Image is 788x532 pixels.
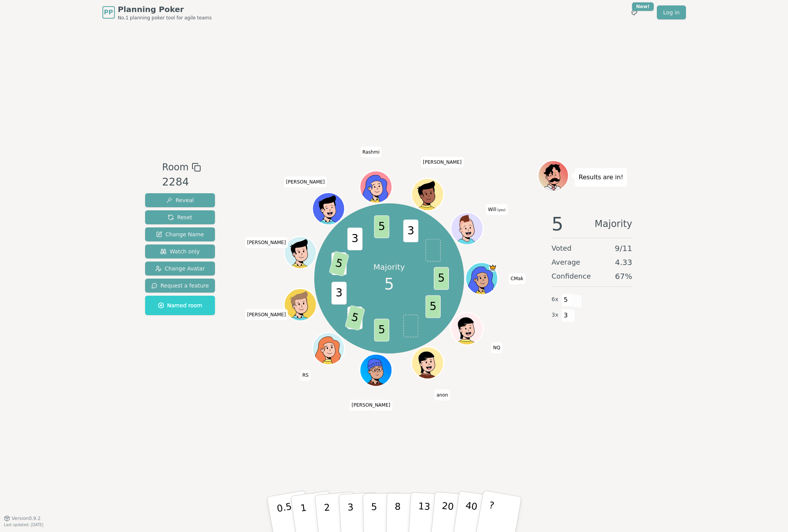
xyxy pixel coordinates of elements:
[145,227,215,241] button: Change Name
[552,295,559,304] span: 6 x
[489,263,497,272] span: CMak is the host
[104,8,113,17] span: PP
[162,160,189,174] span: Room
[435,389,450,400] span: Click to change your name
[632,2,654,11] div: New!
[145,262,215,276] button: Change Avatar
[552,215,564,233] span: 5
[595,215,632,233] span: Majority
[421,157,464,168] span: Click to change your name
[350,400,392,411] span: Click to change your name
[360,146,381,157] span: Click to change your name
[627,5,641,19] button: New!
[145,244,215,258] button: Watch only
[145,279,215,293] button: Request a feature
[403,220,418,243] span: 3
[329,251,349,277] span: 5
[552,243,572,254] span: Voted
[160,248,200,255] span: Watch only
[452,213,482,244] button: Click to change your avatar
[579,172,623,183] p: Results are in!
[4,523,43,527] span: Last updated: [DATE]
[426,295,441,318] span: 5
[509,273,525,284] span: Click to change your name
[434,267,449,290] span: 5
[491,342,502,353] span: Click to change your name
[486,204,507,215] span: Click to change your name
[374,215,389,238] span: 5
[118,4,212,15] span: Planning Poker
[345,305,365,331] span: 5
[145,296,215,315] button: Named room
[145,210,215,224] button: Reset
[374,319,389,341] span: 5
[245,309,288,320] span: Click to change your name
[496,208,506,211] span: (you)
[615,243,632,254] span: 9 / 11
[384,272,394,296] span: 5
[4,515,41,522] button: Version0.9.2
[615,257,632,268] span: 4.33
[300,370,310,381] span: Click to change your name
[151,282,209,289] span: Request a feature
[374,262,405,272] p: Majority
[166,196,194,204] span: Reveal
[12,515,41,522] span: Version 0.9.2
[347,228,362,251] span: 3
[158,302,203,309] span: Named room
[615,271,632,282] span: 67 %
[552,257,580,268] span: Average
[552,311,559,319] span: 3 x
[561,309,570,322] span: 3
[561,293,570,307] span: 5
[118,15,212,21] span: No.1 planning poker tool for agile teams
[145,193,215,207] button: Reveal
[657,5,686,19] a: Log in
[156,230,204,238] span: Change Name
[284,176,327,187] span: Click to change your name
[245,237,288,248] span: Click to change your name
[331,282,346,305] span: 3
[102,4,212,21] a: PPPlanning PokerNo.1 planning poker tool for agile teams
[155,265,205,272] span: Change Avatar
[162,174,201,190] div: 2284
[552,271,591,282] span: Confidence
[168,213,192,221] span: Reset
